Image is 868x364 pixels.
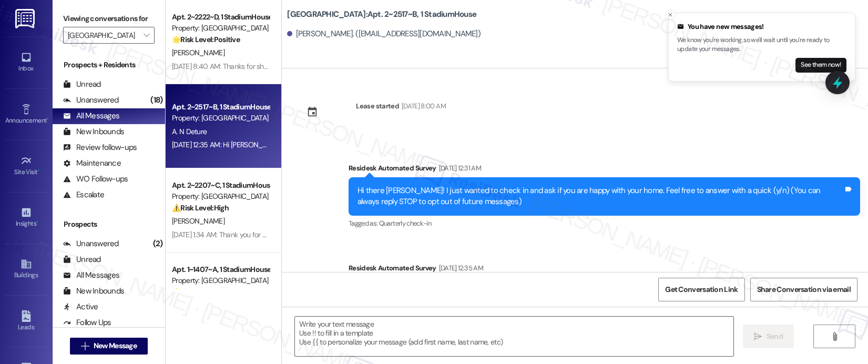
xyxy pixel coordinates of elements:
[63,286,124,297] div: New Inbounds
[144,31,149,39] i: 
[795,58,846,73] button: See them now!
[81,342,89,350] i: 
[287,28,481,39] div: [PERSON_NAME]. ([EMAIL_ADDRESS][DOMAIN_NAME])
[68,27,138,44] input: All communities
[172,287,240,297] strong: 🌟 Risk Level: Positive
[38,167,39,174] span: •
[399,100,446,112] div: [DATE] 8:00 AM
[172,127,207,136] span: A. N Deture
[63,254,101,265] div: Unread
[53,219,165,230] div: Prospects
[94,340,137,351] span: New Message
[5,204,47,232] a: Insights •
[63,142,137,153] div: Review follow-ups
[5,152,47,180] a: Site Visit •
[743,325,794,348] button: Send
[63,11,155,27] label: Viewing conversations for
[831,332,839,341] i: 
[63,174,128,185] div: WO Follow-ups
[172,102,269,113] div: Apt. 2~2517~B, 1 StadiumHouse
[349,262,860,277] div: Residesk Automated Survey
[148,92,165,108] div: (18)
[436,163,481,174] div: [DATE] 12:31 AM
[172,12,269,23] div: Apt. 2~2222~D, 1 StadiumHouse
[287,9,476,20] b: [GEOGRAPHIC_DATA]: Apt. 2~2517~B, 1 StadiumHouse
[15,9,37,28] img: ResiDesk Logo
[379,219,431,228] span: Quarterly check-in
[63,301,98,312] div: Active
[356,100,399,112] div: Lease started
[665,9,676,20] button: Close toast
[172,264,269,275] div: Apt. 1~1407~A, 1 StadiumHouse
[5,255,47,284] a: Buildings
[172,48,224,57] span: [PERSON_NAME]
[63,317,111,328] div: Follow Ups
[63,126,124,137] div: New Inbounds
[63,79,101,90] div: Unread
[63,189,104,200] div: Escalate
[767,331,783,342] span: Send
[36,218,38,226] span: •
[63,158,121,169] div: Maintenance
[349,216,860,231] div: Tagged as:
[172,23,269,34] div: Property: [GEOGRAPHIC_DATA]
[754,332,762,341] i: 
[53,59,165,70] div: Prospects + Residents
[436,262,483,274] div: [DATE] 12:35 AM
[63,238,119,249] div: Unanswered
[63,95,119,106] div: Unanswered
[63,270,119,281] div: All Messages
[172,35,240,44] strong: 🌟 Risk Level: Positive
[349,163,860,177] div: Residesk Automated Survey
[47,115,48,123] span: •
[677,36,846,54] p: We know you're working, so we'll wait until you're ready to update your messages.
[172,203,229,213] strong: ⚠️ Risk Level: High
[172,275,269,286] div: Property: [GEOGRAPHIC_DATA]
[750,278,857,301] button: Share Conversation via email
[5,48,47,77] a: Inbox
[172,191,269,202] div: Property: [GEOGRAPHIC_DATA]
[658,278,744,301] button: Get Conversation Link
[358,185,843,208] div: Hi there [PERSON_NAME]! I just wanted to check in and ask if you are happy with your home. Feel f...
[665,284,738,295] span: Get Conversation Link
[63,110,119,122] div: All Messages
[172,180,269,191] div: Apt. 2~2207~C, 1 StadiumHouse
[150,236,166,252] div: (2)
[5,307,47,336] a: Leads
[677,22,846,32] div: You have new messages!
[172,113,269,124] div: Property: [GEOGRAPHIC_DATA]
[757,284,851,295] span: Share Conversation via email
[172,216,224,226] span: [PERSON_NAME]
[70,338,148,355] button: New Message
